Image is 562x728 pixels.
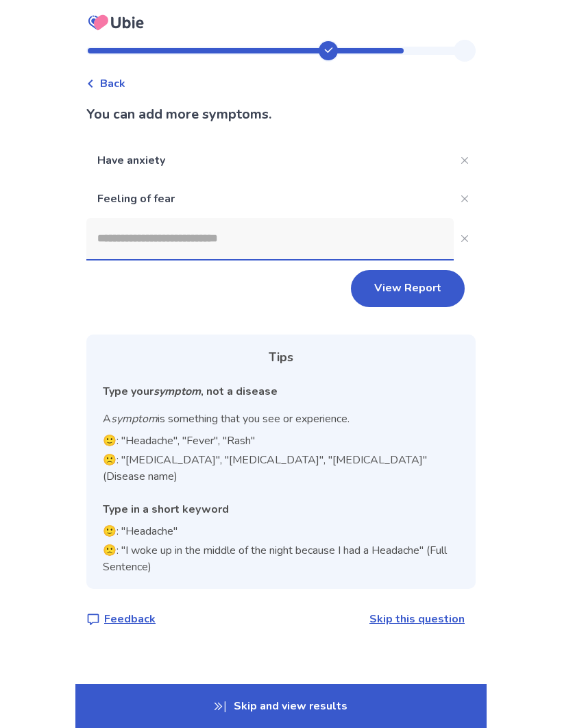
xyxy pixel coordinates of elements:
[86,104,476,125] p: You can add more symptoms.
[103,433,459,449] p: 🙂: "Headache", "Fever", "Rash"
[454,188,476,210] button: Close
[454,149,476,171] button: Close
[104,611,156,627] p: Feedback
[154,384,201,399] i: symptom
[103,501,459,518] div: Type in a short keyword
[103,383,459,400] div: Type your , not a disease
[103,411,459,427] p: A is something that you see or experience.
[86,141,454,180] p: Have anxiety
[103,542,459,575] p: 🙁: "I woke up in the middle of the night because I had a Headache" (Full Sentence)
[369,611,465,627] a: Skip this question
[111,411,158,426] i: symptom
[86,611,156,627] a: Feedback
[103,348,459,367] div: Tips
[86,180,454,218] p: Feeling of fear
[351,270,465,307] button: View Report
[103,523,459,539] p: 🙂: "Headache"
[86,218,454,259] input: Close
[103,452,459,485] p: 🙁: "[MEDICAL_DATA]", "[MEDICAL_DATA]", "[MEDICAL_DATA]" (Disease name)
[75,684,487,728] p: Skip and view results
[100,75,125,92] span: Back
[454,228,476,250] button: Close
